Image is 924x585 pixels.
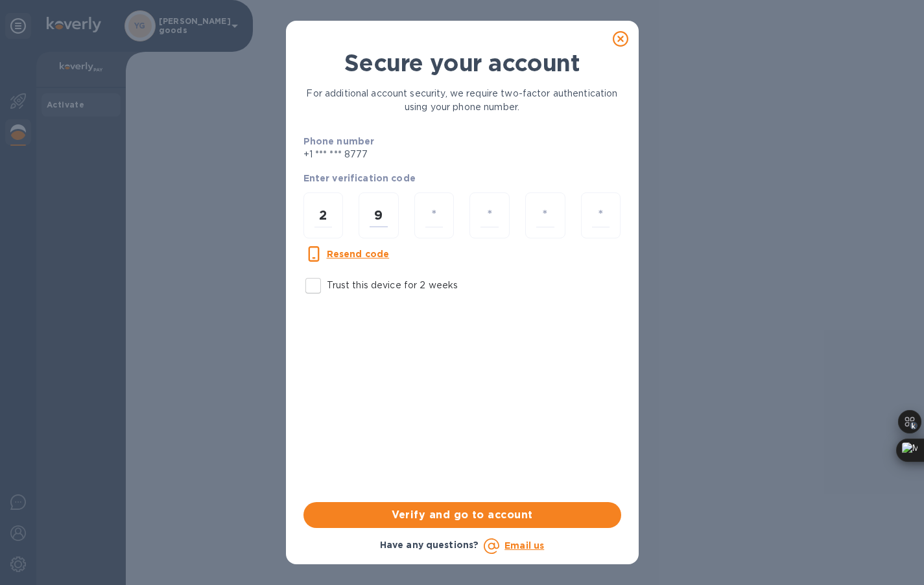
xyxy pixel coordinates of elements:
[303,136,375,146] b: Phone number
[327,279,458,292] p: Trust this device for 2 weeks
[380,540,479,550] b: Have any questions?
[303,87,621,114] p: For additional account security, we require two-factor authentication using your phone number.
[303,172,621,185] p: Enter verification code
[504,540,544,551] a: Email us
[303,502,621,528] button: Verify and go to account
[327,249,390,259] u: Resend code
[303,49,621,76] h1: Secure your account
[314,507,611,523] span: Verify and go to account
